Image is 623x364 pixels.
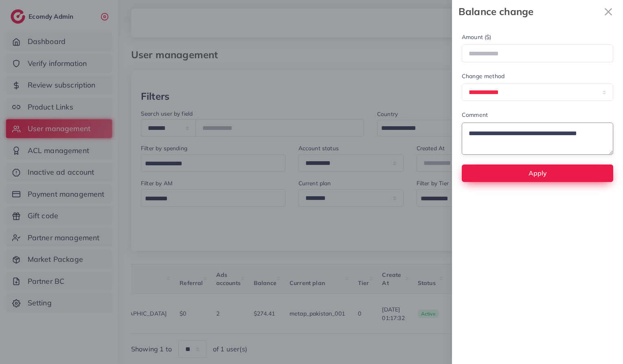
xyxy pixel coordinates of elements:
[600,4,616,20] svg: x
[458,4,600,19] strong: Balance change
[600,3,616,20] button: Close
[462,111,613,122] legend: Comment
[529,169,547,177] span: Apply
[462,72,613,83] legend: Change method
[462,33,613,44] legend: Amount ($)
[462,164,613,182] button: Apply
